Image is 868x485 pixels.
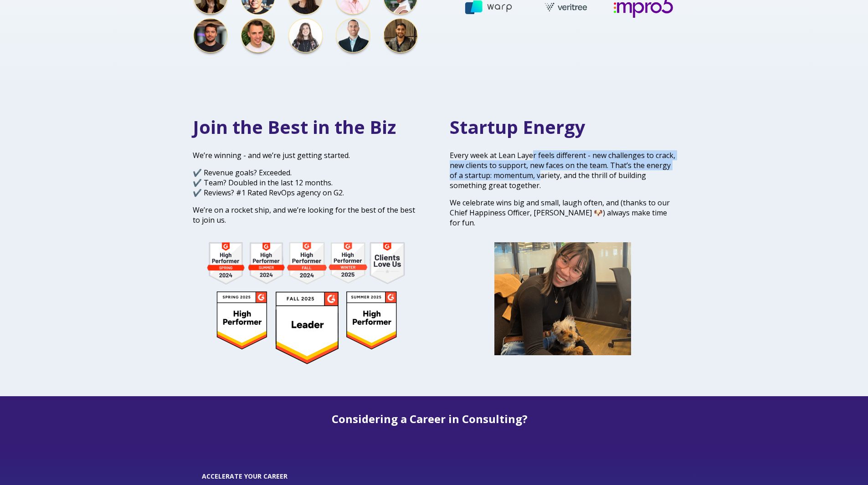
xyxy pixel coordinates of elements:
[193,150,419,160] p: We’re winning - and we’re just getting started.
[193,168,419,198] p: ✔️ Revenue goals? Exceeded. ✔️ Team? Doubled in the last 12 months. ✔️ Reviews? #1 Rated RevOps a...
[193,240,419,367] img: g2 badges website (3)
[202,472,419,481] span: ACCELERATE YOUR CAREER
[494,242,631,355] img: Screenshot 2025-09-17 at 9.10.10 PM
[193,114,396,139] span: Join the Best in the Biz
[193,205,419,225] p: We’re on a rocket ship, and we’re looking for the best of the best to join us.
[161,413,699,425] h2: Considering a Career in Consulting?
[450,114,586,139] span: Startup Energy
[450,198,676,228] p: We celebrate wins big and small, laugh often, and (thanks to our Chief Happiness Officer, [PERSON...
[450,150,676,190] p: Every week at Lean Layer feels different - new challenges to crack, new clients to support, new f...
